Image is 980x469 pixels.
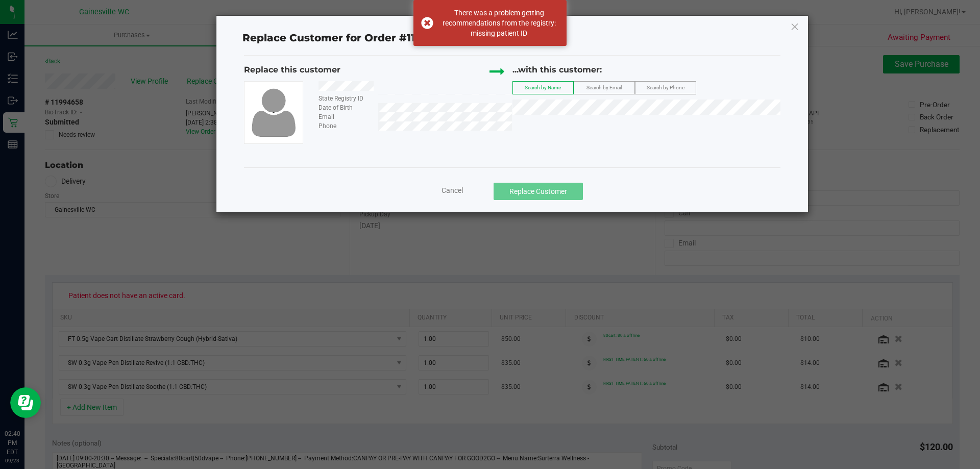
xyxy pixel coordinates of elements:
[442,186,463,194] span: Cancel
[311,94,378,103] div: State Registry ID
[247,86,301,139] img: user-icon.png
[10,387,41,418] iframe: Resource center
[439,8,559,38] div: There was a problem getting recommendations from the registry: missing patient ID
[647,85,684,90] span: Search by Phone
[236,30,461,47] span: Replace Customer for Order #11994658
[525,85,561,90] span: Search by Name
[512,65,602,75] span: ...with this customer:
[244,65,340,75] span: Replace this customer
[494,183,583,200] button: Replace Customer
[311,121,378,131] div: Phone
[586,85,622,90] span: Search by Email
[311,112,378,121] div: Email
[311,103,378,112] div: Date of Birth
